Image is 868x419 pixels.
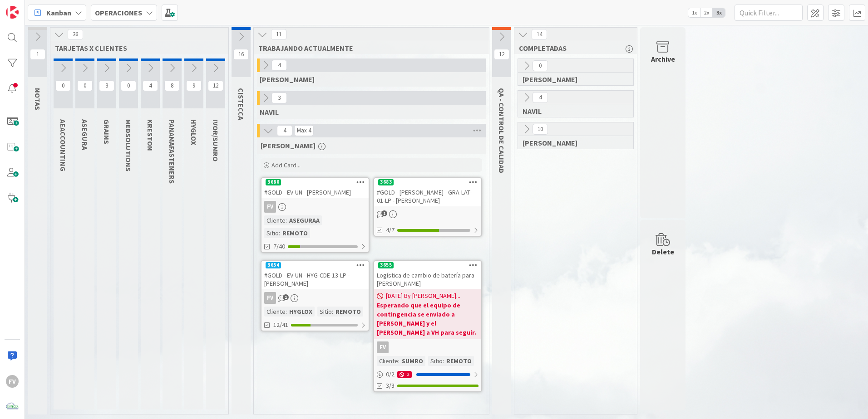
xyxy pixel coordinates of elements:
[80,119,89,150] span: ASEGURA
[497,88,506,173] span: QA - CONTROL DE CALIDAD
[264,292,276,304] div: FV
[444,356,474,366] div: REMOTO
[261,269,369,289] div: #GOLD - EV-UN - HYG-CDE-13-LP - [PERSON_NAME]
[533,92,548,103] span: 4
[261,186,369,198] div: #GOLD - EV-UN - [PERSON_NAME]
[373,260,482,392] a: 3655Logística de cambio de batería para [PERSON_NAME][DATE] By [PERSON_NAME]...Esperando que el e...
[55,44,217,53] span: TARJETAS X CLIENTES
[6,375,19,388] div: FV
[287,215,322,225] div: ASEGURAA
[374,261,481,269] div: 3655
[519,44,626,53] span: COMPLETADAS
[374,178,481,206] div: 3683#GOLD - [PERSON_NAME] - GRA-LAT-01-LP - [PERSON_NAME]
[532,29,547,40] span: 14
[428,356,443,366] div: Sitio
[68,29,83,40] span: 36
[59,119,68,171] span: AEACCOUNTING
[286,215,287,225] span: :
[373,177,482,237] a: 3683#GOLD - [PERSON_NAME] - GRA-LAT-01-LP - [PERSON_NAME]4/7
[386,370,395,379] span: 0 / 2
[374,261,481,289] div: 3655Logística de cambio de batería para [PERSON_NAME]
[264,228,279,238] div: Sitio
[280,228,310,238] div: REMOTO
[297,128,311,133] div: Max 4
[386,225,395,235] span: 4/7
[374,369,481,380] div: 0/22
[189,119,198,145] span: HYGLOX
[6,6,19,19] img: Visit kanbanzone.com
[266,179,281,185] div: 3680
[523,107,622,116] span: NAVIL
[264,307,286,317] div: Cliente
[264,215,286,225] div: Cliente
[260,107,279,117] span: NAVIL
[713,8,725,17] span: 3x
[271,60,287,71] span: 4
[77,80,93,91] span: 0
[287,307,315,317] div: HYGLOX
[6,400,19,413] img: avatar
[332,307,333,317] span: :
[261,261,369,269] div: 3654
[277,125,292,136] span: 4
[261,177,370,253] a: 3680#GOLD - EV-UN - [PERSON_NAME]FVCliente:ASEGURAASitio:REMOTO7/40
[261,261,369,289] div: 3654#GOLD - EV-UN - HYG-CDE-13-LP - [PERSON_NAME]
[386,291,460,301] span: [DATE] By [PERSON_NAME]...
[378,262,394,268] div: 3655
[273,242,285,251] span: 7/40
[377,356,398,366] div: Cliente
[374,178,481,186] div: 3683
[186,80,202,91] span: 9
[271,93,287,103] span: 3
[523,138,622,147] span: FERNANDO
[652,246,674,257] div: Delete
[378,179,394,185] div: 3683
[279,228,280,238] span: :
[533,60,548,71] span: 0
[211,119,220,161] span: IVOR/SUMRO
[494,49,509,60] span: 12
[164,80,180,91] span: 8
[168,119,177,184] span: PANAMAFASTENERS
[143,80,158,91] span: 4
[124,119,133,171] span: MEDSOLUTIONS
[237,88,246,120] span: CISTECCA
[102,119,111,144] span: GRAINS
[233,49,249,60] span: 16
[523,75,622,84] span: GABRIEL
[261,178,369,198] div: 3680#GOLD - EV-UN - [PERSON_NAME]
[377,341,389,353] div: FV
[99,80,114,91] span: 3
[374,186,481,206] div: #GOLD - [PERSON_NAME] - GRA-LAT-01-LP - [PERSON_NAME]
[55,80,71,91] span: 0
[533,124,548,135] span: 10
[261,141,316,150] span: FERNANDO
[443,356,444,366] span: :
[317,307,332,317] div: Sitio
[30,49,45,60] span: 1
[700,8,713,17] span: 2x
[261,178,369,186] div: 3680
[398,356,399,366] span: :
[381,210,387,216] span: 1
[95,8,142,17] b: OPERACIONES
[261,260,370,331] a: 3654#GOLD - EV-UN - HYG-CDE-13-LP - [PERSON_NAME]FVCliente:HYGLOXSitio:REMOTO12/41
[374,341,481,353] div: FV
[266,262,281,268] div: 3654
[46,7,71,18] span: Kanban
[264,201,276,213] div: FV
[146,119,155,151] span: KRESTON
[283,294,289,300] span: 1
[260,75,315,84] span: GABRIEL
[273,320,288,330] span: 12/41
[386,381,395,390] span: 3/3
[261,201,369,213] div: FV
[397,371,412,378] div: 2
[261,292,369,304] div: FV
[286,307,287,317] span: :
[651,54,675,64] div: Archive
[208,80,223,91] span: 12
[271,29,286,40] span: 11
[333,307,363,317] div: REMOTO
[271,161,301,169] span: Add Card...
